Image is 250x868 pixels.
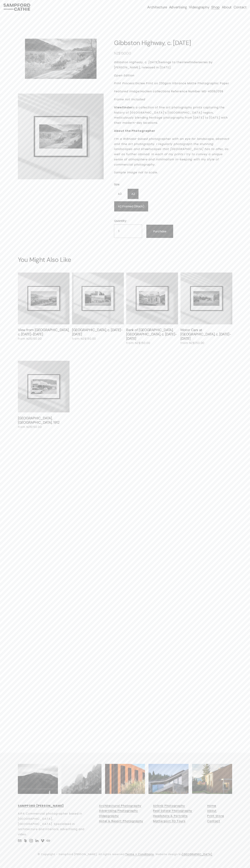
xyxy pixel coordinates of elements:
a: folder dropdown [147,5,167,10]
a: Sampford Cathie [41,839,44,842]
img: Throwback to this awesome shoot with @livingthedreamtoursnz at the incredible Te Kano Estate Cell... [105,759,145,799]
strong: Viewfinder [114,105,132,109]
img: Had an epic time shooting this place, definite James Bond vibes! 🍸 [148,759,189,799]
span: Architecture [147,5,167,9]
a: Real Estate Photography [153,808,192,814]
div: Purchase [146,225,173,238]
a: [GEOGRAPHIC_DATA] [182,852,212,857]
p: © Copyright - Sampford [PERSON_NAME]. All rights reserved. . Website design by [18,852,232,857]
img: Have I finally got around to scheduling some new instagram posts? Only time will tell. Anyway, he... [192,759,232,799]
img: Sampford-Cathie-Wanaka-Photographer-5.jpg [18,94,104,179]
span: [GEOGRAPHIC_DATA] [182,852,212,856]
em: Featured Image: [114,89,140,93]
strong: SAMPFORD [PERSON_NAME] [18,804,64,808]
a: About [222,5,232,10]
div: Size: [114,182,173,187]
a: sam@sampfordcathie.com [18,839,21,842]
input: Quantity [114,225,142,238]
em: Open Edition [114,73,134,78]
span: Advertising [169,5,187,9]
p: is a collection of fine art photography prints capturing the history of [GEOGRAPHIC_DATA]’s [GEOG... [114,105,232,126]
img: Say what you will about the inversion, but it does make for some cool landscape shots 📷 [18,759,58,799]
div: Purchase [153,229,166,234]
h1: Gibbston Highway, c. [DATE] [114,39,232,47]
img: Some moody shots from a recent trip up to the Clay Cliffs with the gang 📸 @lisaslensnz @nathanhil... [61,759,102,799]
a: Architectural Photography [99,803,141,809]
em: Viewfinder [182,60,199,64]
a: Terms + Conditions [125,852,154,857]
span: Hocken collections Reference Number MS-4008/059 [140,89,223,93]
a: Houzz [24,839,27,842]
label: A2 Framed (Black) [114,201,148,212]
label: A2 [127,189,139,199]
a: Contact [207,819,220,824]
section: Gallery [18,28,104,179]
p: belongs to the series by [PERSON_NAME], released in [DATE]. [114,60,232,70]
em: Print Process: [114,81,135,85]
img: Sampford Cathie Photo + Video [4,4,30,11]
h2: You Might Also Like [18,256,232,263]
em: Frame not included [114,97,145,101]
a: folder dropdown [169,5,187,10]
p: AIPA Commercial photographer based in [GEOGRAPHIC_DATA], [GEOGRAPHIC_DATA]. Specialised in archit... [18,811,88,837]
a: Videography [99,814,119,819]
a: SAMPFORD [PERSON_NAME] [18,803,64,809]
a: Print Store [207,814,224,819]
span: Gibbston Highway, c. [DATE] [114,60,159,64]
a: Sampford Cathie [35,839,39,842]
a: Airbnb Photography [153,803,185,809]
a: Shop [211,5,220,10]
em: I’m a Wānaka-based photographer with an eye for landscape, abstract and fine art photography. I r... [114,137,229,167]
a: Hotel & Resort Photography [99,819,143,824]
img: Sampford-Cathie-Wanaka-Photographer-5-2.jpg [18,28,104,89]
a: URL [46,839,50,842]
div: Quantity: [114,219,142,223]
em: Sample image not to scale. [114,170,158,174]
a: Contact [234,5,246,10]
a: Matterport 3D Tours [153,819,185,824]
strong: About the Photographer [114,129,155,133]
a: Home [207,803,216,809]
label: A3 [114,189,125,199]
a: About [207,808,217,814]
p: Giclee Print on 230gsm Vibrance Matte Photographic Paper [114,81,232,86]
a: Sampford Cathie [29,839,33,842]
a: Videography [189,5,209,10]
a: Headshots & Portraits [153,814,187,819]
a: Advertising Photography [99,808,138,814]
div: NZ$150.00 [114,51,232,55]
